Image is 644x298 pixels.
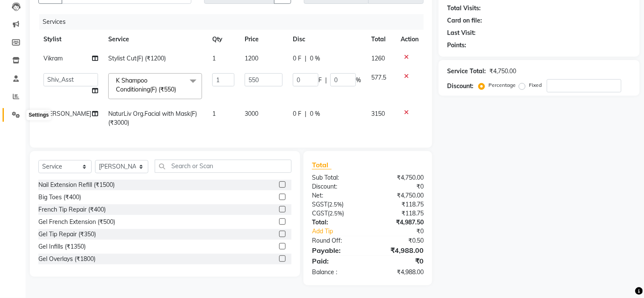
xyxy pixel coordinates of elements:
div: Paid: [306,256,368,266]
div: Discount: [306,182,368,191]
div: ₹4,988.00 [368,268,430,277]
span: 1 [212,54,216,62]
div: ₹118.75 [368,209,430,218]
label: Percentage [488,81,516,89]
div: Discount: [447,82,474,91]
div: Total Visits: [447,4,481,13]
th: Stylist [38,30,103,49]
span: 1260 [371,54,385,62]
div: ₹4,987.50 [368,218,430,227]
div: Gel Infills (₹1350) [38,242,86,251]
div: Sub Total: [306,173,368,182]
div: ₹4,750.00 [368,191,430,200]
span: 0 % [310,109,320,118]
div: ( ) [306,209,368,218]
div: Balance : [306,268,368,277]
div: French Tip Repair (₹400) [38,205,106,214]
span: K Shampoo Conditioning(F) (₹550) [116,77,176,93]
div: Big Toes (₹400) [38,193,81,202]
div: Gel French Extension (₹500) [38,218,115,226]
a: Add Tip [306,227,378,236]
span: NaturLiv Org.Facial with Mask(F) (₹3000) [108,110,197,126]
div: ₹4,750.00 [489,67,516,76]
div: ₹0 [368,256,430,266]
div: Total: [306,218,368,227]
div: Service Total: [447,67,486,76]
th: Total [366,30,396,49]
span: 2.5% [329,201,342,208]
th: Price [240,30,288,49]
div: Round Off: [306,236,368,245]
span: Stylist Cut(F) (₹1200) [108,54,166,62]
th: Qty [207,30,240,49]
div: Net: [306,191,368,200]
div: Gel Overlays (₹1800) [38,255,95,264]
div: Settings [26,110,51,120]
div: ₹4,988.00 [368,245,430,255]
span: 0 % [310,54,320,63]
span: | [305,109,306,118]
div: Services [39,14,430,30]
div: Last Visit: [447,29,476,37]
span: 0 F [293,109,301,118]
span: CGST [312,209,328,217]
span: SGST [312,201,327,208]
span: 3000 [245,110,258,117]
div: Gel Tip Repair (₹350) [38,230,96,239]
th: Service [103,30,207,49]
label: Fixed [529,81,542,89]
span: 0 F [293,54,301,63]
input: Search or Scan [155,160,292,173]
span: 2.5% [329,210,342,217]
span: Vikram [43,54,63,62]
span: 577.5 [371,74,386,81]
span: | [305,54,306,63]
span: | [325,76,327,85]
div: ( ) [306,200,368,209]
span: F [318,76,322,85]
th: Disc [288,30,366,49]
th: Action [396,30,424,49]
div: Payable: [306,245,368,255]
div: ₹0 [378,227,430,236]
div: ₹118.75 [368,200,430,209]
a: x [176,86,180,93]
span: 3150 [371,110,385,117]
div: ₹0.50 [368,236,430,245]
span: 1200 [245,54,258,62]
div: ₹4,750.00 [368,173,430,182]
span: 1 [212,110,216,117]
div: ₹0 [368,182,430,191]
div: Points: [447,41,466,50]
span: Total [312,160,332,169]
span: % [356,76,361,85]
div: Card on file: [447,16,482,25]
span: [PERSON_NAME] [43,110,91,117]
div: Nail Extension Refill (₹1500) [38,181,115,189]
